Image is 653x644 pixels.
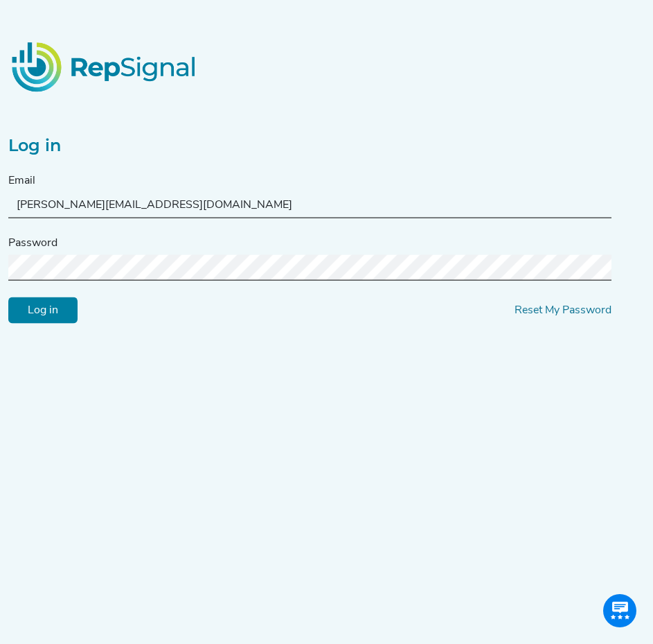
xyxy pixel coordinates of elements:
label: Email [8,173,35,189]
label: Password [8,235,57,252]
a: Reset My Password [515,305,611,316]
h2: Log in [8,136,611,156]
input: Log in [8,297,78,324]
